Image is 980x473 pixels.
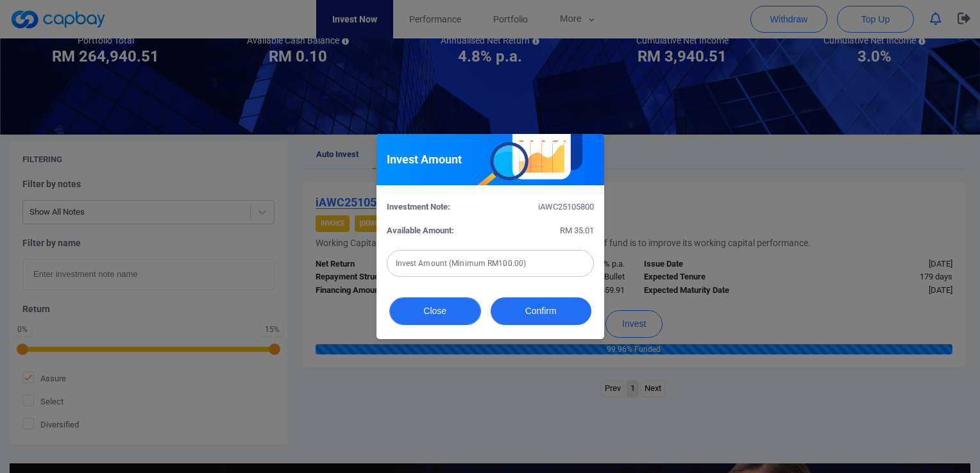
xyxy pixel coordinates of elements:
div: Available Amount: [377,224,491,238]
h5: Invest Amount [387,152,462,167]
button: Close [389,297,481,325]
span: RM 35.01 [560,226,594,235]
div: iAWC25105800 [490,201,604,214]
button: Confirm [491,297,591,325]
div: Investment Note: [377,201,491,214]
